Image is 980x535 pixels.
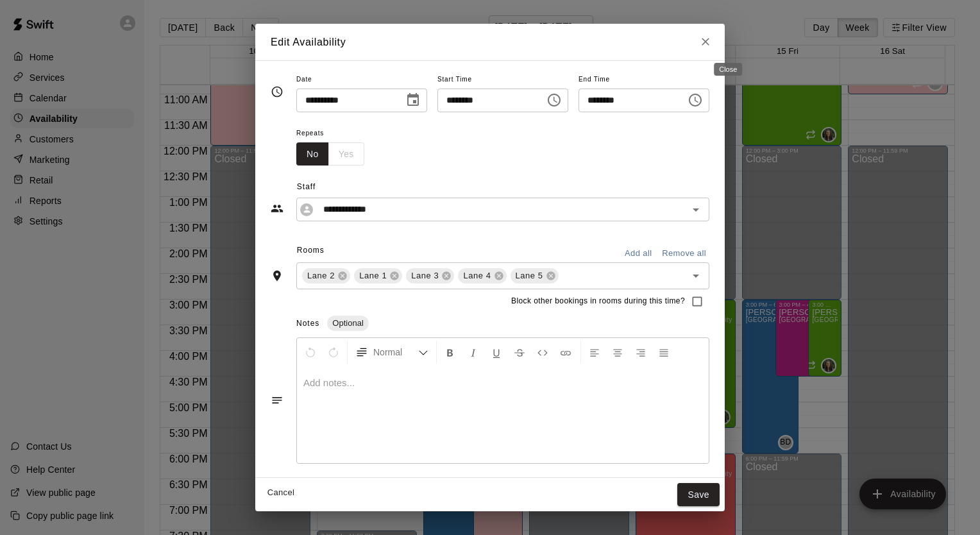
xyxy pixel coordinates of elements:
[555,341,577,364] button: Insert Link
[271,269,283,282] svg: Rooms
[400,87,426,113] button: Choose date, selected date is Aug 13, 2025
[694,30,717,53] button: Close
[486,341,507,364] button: Format Underline
[300,341,321,364] button: Undo
[687,267,705,285] button: Open
[541,87,567,113] button: Choose time, selected time is 3:00 PM
[297,177,709,198] span: Staff
[458,268,506,284] div: Lane 4
[271,34,346,51] h6: Edit Availability
[296,142,329,166] button: No
[584,341,605,364] button: Left Align
[630,341,652,364] button: Right Align
[327,318,368,328] span: Optional
[677,483,720,507] button: Save
[271,394,283,407] svg: Notes
[714,63,742,76] div: Close
[302,268,350,284] div: Lane 2
[687,201,705,219] button: Open
[354,268,402,284] div: Lane 1
[296,142,364,166] div: outlined button group
[659,244,709,264] button: Remove all
[350,341,434,364] button: Formatting Options
[579,71,709,89] span: End Time
[354,269,392,282] span: Lane 1
[458,269,496,282] span: Lane 4
[532,341,553,364] button: Insert Code
[302,269,340,282] span: Lane 2
[406,268,454,284] div: Lane 3
[373,346,418,359] span: Normal
[271,85,283,98] svg: Timing
[271,202,283,215] svg: Staff
[511,269,548,282] span: Lane 5
[618,244,659,264] button: Add all
[462,341,484,364] button: Format Italics
[511,268,559,284] div: Lane 5
[653,341,675,364] button: Justify Align
[511,295,685,308] span: Block other bookings in rooms during this time?
[297,246,325,255] span: Rooms
[323,341,344,364] button: Redo
[437,71,568,89] span: Start Time
[406,269,444,282] span: Lane 3
[260,483,301,503] button: Cancel
[296,319,319,328] span: Notes
[509,341,530,364] button: Format Strikethrough
[296,125,375,142] span: Repeats
[439,341,461,364] button: Format Bold
[296,71,427,89] span: Date
[607,341,629,364] button: Center Align
[682,87,708,113] button: Choose time, selected time is 4:30 PM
